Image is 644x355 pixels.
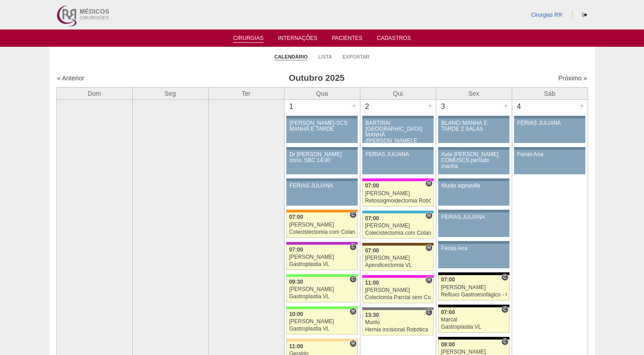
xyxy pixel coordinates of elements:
[362,150,433,174] a: FERIAS JULIANA
[290,120,354,132] div: [PERSON_NAME]-SCS MANHÃ E TARDE
[578,100,586,112] div: +
[362,211,433,213] div: Key: Neomater
[286,150,357,174] a: Dr [PERSON_NAME] cons. SBC 14:00
[425,276,432,284] span: Hospital
[365,295,431,301] div: Colectomia Parcial sem Colostomia VL
[286,210,357,212] div: Key: São Luiz - SCS
[349,211,356,218] span: Consultório
[441,349,507,355] div: [PERSON_NAME]
[289,326,355,332] div: Gastroplastia VL
[362,307,433,310] div: Key: Santa Catarina
[365,223,431,229] div: [PERSON_NAME]
[208,87,284,99] th: Ter
[365,280,379,286] span: 11:00
[349,276,356,283] span: Consultório
[360,87,436,99] th: Qui
[289,214,303,220] span: 07:00
[233,35,264,43] a: Cirurgias
[360,100,374,113] div: 2
[56,87,132,99] th: Dom
[286,178,357,181] div: Key: Aviso
[286,147,357,150] div: Key: Aviso
[289,279,303,285] span: 09:30
[425,212,432,219] span: Hospital
[441,317,507,323] div: Marcal
[365,255,431,261] div: [PERSON_NAME]
[285,100,299,113] div: 1
[289,286,355,292] div: [PERSON_NAME]
[531,12,562,18] a: Cirurgias RR
[365,230,431,236] div: Colecistectomia com Colangiografia VL
[290,152,354,163] div: Dr [PERSON_NAME] cons. SBC 14:00
[289,222,355,228] div: [PERSON_NAME]
[441,309,455,316] span: 07:00
[289,247,303,253] span: 07:00
[349,243,356,251] span: Consultório
[365,182,379,189] span: 07:00
[438,212,509,237] a: FERIAS JULIANA
[286,309,357,335] a: H 10:00 [PERSON_NAME] Gastroplastia VL
[286,306,357,309] div: Key: Brasil
[289,254,355,260] div: [PERSON_NAME]
[286,339,357,341] div: Key: Bartira
[362,275,433,278] div: Key: Pro Matre
[441,324,507,330] div: Gastroplastia VL
[425,244,432,251] span: Hospital
[441,120,506,132] div: BLANC/ MANHÃ E TARDE 2 SALAS
[286,181,357,206] a: FERIAS JULIANA
[362,243,433,246] div: Key: Santa Joana
[426,100,434,112] div: +
[362,147,433,150] div: Key: Aviso
[132,87,208,99] th: Seg
[365,287,431,293] div: [PERSON_NAME]
[332,35,362,44] a: Pacientes
[514,150,585,174] a: Ferias Ana
[284,87,360,99] th: Qua
[441,152,506,170] div: Aula [PERSON_NAME] COMUSCS período manha
[441,292,507,298] div: Refluxo Gastroesofágico - Cirurgia VL
[289,319,355,325] div: [PERSON_NAME]
[286,118,357,143] a: [PERSON_NAME]-SCS MANHÃ E TARDE
[425,309,432,316] span: Consultório
[319,54,332,60] a: Lista
[289,343,303,350] span: 11:00
[362,278,433,303] a: H 11:00 [PERSON_NAME] Colectomia Parcial sem Colostomia VL
[365,215,379,222] span: 07:00
[438,305,509,307] div: Key: Blanc
[441,276,455,283] span: 07:00
[514,118,585,143] a: FERIAS JULIANA
[438,147,509,150] div: Key: Aviso
[558,74,587,82] a: Próximo »
[512,87,588,99] th: Sáb
[184,72,449,85] h3: Outubro 2025
[290,183,354,189] div: FERIAS JULIANA
[362,213,433,239] a: H 07:00 [PERSON_NAME] Colecistectomia com Colangiografia VL
[362,246,433,271] a: H 07:00 [PERSON_NAME] Apendicectomia VL
[278,35,318,44] a: Internações
[365,312,379,318] span: 13:30
[289,311,303,317] span: 10:00
[517,120,582,126] div: FERIAS JULIANA
[517,152,582,158] div: Ferias Ana
[501,338,508,345] span: Consultório
[349,308,356,315] span: Hospital
[438,178,509,181] div: Key: Aviso
[275,54,308,60] a: Calendário
[438,275,509,301] a: C 07:00 [PERSON_NAME] Refluxo Gastroesofágico - Cirurgia VL
[377,35,411,44] a: Cadastros
[343,54,370,60] a: Exportar
[441,341,455,348] span: 09:00
[438,150,509,174] a: Aula [PERSON_NAME] COMUSCS período manha
[438,307,509,333] a: C 07:00 Marcal Gastroplastia VL
[365,247,379,254] span: 07:00
[365,120,430,156] div: BARTIRA/ [GEOGRAPHIC_DATA] MANHÃ ([PERSON_NAME] E ANA)/ SANTA JOANA -TARDE
[350,100,358,112] div: +
[512,100,526,113] div: 4
[441,246,506,251] div: Ferias Ana
[365,262,431,268] div: Apendicectomia VL
[365,191,431,197] div: [PERSON_NAME]
[286,242,357,245] div: Key: Maria Braido
[438,118,509,143] a: BLANC/ MANHÃ E TARDE 2 SALAS
[441,285,507,291] div: [PERSON_NAME]
[436,100,450,113] div: 3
